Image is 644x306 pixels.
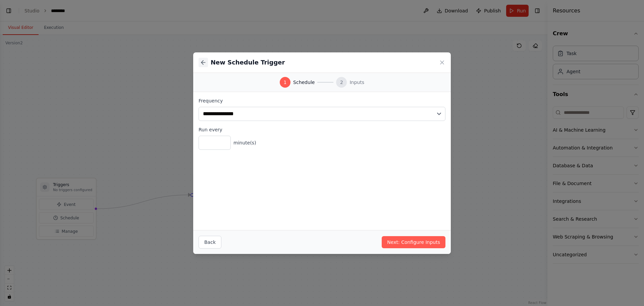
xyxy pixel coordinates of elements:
div: 2 [336,77,347,88]
label: Frequency [199,97,445,104]
button: Next: Configure Inputs [382,236,445,248]
h2: New Schedule Trigger [211,58,285,67]
span: Inputs [350,79,364,86]
span: minute(s) [233,139,256,146]
button: Back [199,236,221,249]
label: Run every [199,126,445,133]
div: 1 [280,77,290,88]
span: Schedule [293,79,315,86]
